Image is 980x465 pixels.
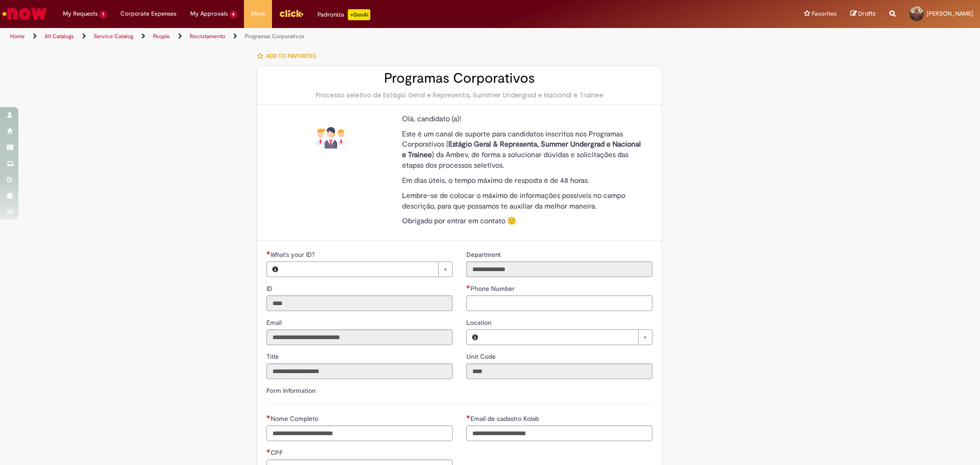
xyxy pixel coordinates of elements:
[190,33,225,40] a: Recrutamento
[266,363,453,379] input: Title
[120,9,176,18] span: Corporate Expenses
[1,5,48,23] img: ServiceNow
[94,33,133,40] a: Service Catalog
[266,352,281,361] span: Read only - Title
[466,415,470,419] span: Required
[266,318,283,327] span: Read only - Email
[466,318,493,327] span: Location
[271,414,320,423] span: Nome Completo
[466,352,498,361] label: Read only - Unit Code
[267,262,283,277] button: What's your ID?, Preview this record
[266,284,274,293] label: Read only - ID
[266,295,453,311] input: ID
[10,33,25,40] a: Home
[317,9,370,20] div: Padroniza
[467,330,483,345] button: Location, Preview this record
[266,425,453,441] input: Nome Completo
[266,386,316,395] label: Form Information
[266,52,316,60] span: Add to favorites
[470,284,516,293] span: Phone Number
[812,9,837,18] span: Favorites
[466,352,498,361] span: Read only - Unit Code
[283,262,452,277] a: Clear field What's your ID?
[466,295,652,311] input: Phone Number
[100,11,107,18] span: 1
[266,318,283,327] label: Read only - Email
[402,176,589,185] span: Em dias úteis, o tempo máximo de resposta é de 48 horas.
[266,329,453,345] input: Email
[230,11,238,18] span: 4
[266,71,652,86] h2: Programas Corporativos
[266,91,652,100] div: Processo seletivo de Estágio Geral e Representa, Summer Undergrad e Nacional e Trainee
[466,285,470,289] span: Required
[271,250,317,259] span: Required - What's your ID?
[470,414,541,423] span: Email de cadastro Kolab
[251,9,265,18] span: More
[466,425,652,441] input: Email de cadastro Kolab
[927,10,973,17] span: [PERSON_NAME]
[402,114,461,124] span: Olá, candidato (a)!
[402,130,641,170] span: Este é um canal de suporte para candidatos inscritos nos Programas Corporativos ( ) da Ambev, de ...
[190,9,228,18] span: My Approvals
[850,10,876,18] a: Drafts
[402,216,516,226] span: Obrigado por entrar em contato 🙂
[245,33,305,40] a: Programas Corporativos
[153,33,170,40] a: People
[45,33,74,40] a: All Catalogs
[271,448,284,457] span: CPF
[402,140,641,159] strong: Estágio Geral & Representa, Summer Undergrad e Nacional e Trainee
[316,123,346,153] img: Programas Corporativos
[348,9,370,20] p: +GenAi
[466,250,503,259] label: Read only - Department
[483,330,652,345] a: Clear field Location
[257,46,321,66] button: Add to favorites
[858,9,876,18] span: Drafts
[7,28,646,45] ul: Page breadcrumbs
[266,415,271,419] span: Required
[266,449,271,453] span: Required
[466,363,652,379] input: Unit Code
[279,6,304,20] img: click_logo_yellow_360x200.png
[466,261,652,277] input: Department
[63,9,98,18] span: My Requests
[402,191,625,211] span: Lembre-se de colocar o máximo de informações possíveis no campo descrição, para que possamos te a...
[266,251,271,255] span: Required
[266,352,281,361] label: Read only - Title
